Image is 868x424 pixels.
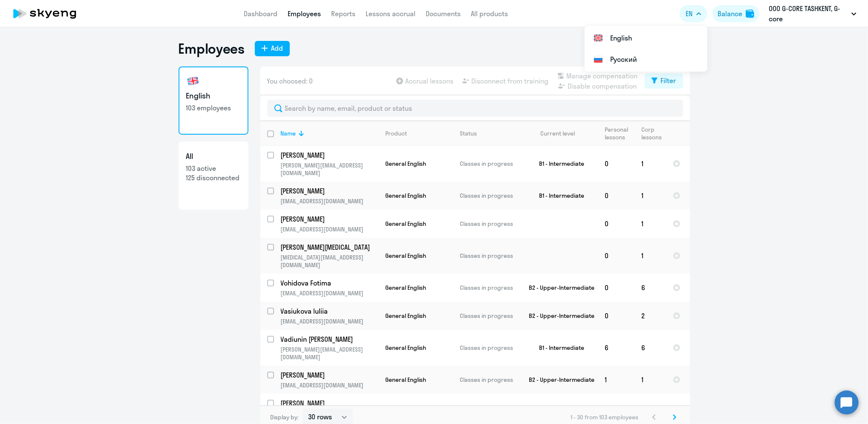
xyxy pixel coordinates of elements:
[598,238,635,274] td: 0
[386,376,427,384] span: General English
[267,100,683,117] input: Search by name, email, product or status
[186,103,241,112] p: 103 employees
[386,220,427,228] span: General English
[386,284,427,291] span: General English
[635,330,666,366] td: 6
[281,289,378,297] p: [EMAIL_ADDRESS][DOMAIN_NAME]
[281,398,377,408] p: [PERSON_NAME]
[460,192,519,199] p: Classes in progress
[271,413,299,421] span: Display by:
[331,9,355,18] a: Reports
[460,220,519,228] p: Classes in progress
[267,76,313,86] span: You choosed: 0
[386,344,427,352] span: General English
[186,74,200,88] img: english
[179,40,245,57] h1: Employees
[460,344,519,352] p: Classes in progress
[281,370,377,380] p: [PERSON_NAME]
[598,366,635,394] td: 1
[460,312,519,320] p: Classes in progress
[281,130,378,137] div: Name
[519,302,598,330] td: B2 - Upper-Intermediate
[519,182,598,210] td: B1 - Intermediate
[255,41,290,56] button: Add
[281,335,377,344] p: Vadiunin [PERSON_NAME]
[718,9,742,19] div: Balance
[642,126,662,141] div: Corp lessons
[281,306,378,316] a: Vasiukova Iuliia
[598,210,635,238] td: 0
[460,130,477,137] div: Status
[281,186,378,196] a: [PERSON_NAME]
[281,214,377,224] p: [PERSON_NAME]
[281,214,378,224] a: [PERSON_NAME]
[598,330,635,366] td: 6
[460,284,519,291] p: Classes in progress
[686,9,692,19] span: EN
[598,182,635,210] td: 0
[519,330,598,366] td: B1 - Intermediate
[526,130,598,137] div: Current level
[186,164,241,173] p: 103 active
[645,73,683,89] button: Filter
[386,192,427,199] span: General English
[585,26,707,72] ul: EN
[186,90,241,101] h3: English
[366,9,415,18] a: Lessons accrual
[179,141,248,210] a: All103 active125 disconnected
[593,54,603,64] img: Русский
[635,302,666,330] td: 2
[712,5,759,22] button: Balancebalance
[386,130,453,137] div: Product
[281,130,296,137] div: Name
[764,3,861,24] button: ООО G-CORE TASHKENT, G-core
[281,242,378,252] a: [PERSON_NAME][MEDICAL_DATA]
[598,274,635,302] td: 0
[541,130,575,137] div: Current level
[281,150,377,160] p: [PERSON_NAME]
[386,252,427,260] span: General English
[635,210,666,238] td: 1
[460,130,519,137] div: Status
[635,182,666,210] td: 1
[598,302,635,330] td: 0
[769,3,848,24] p: ООО G-CORE TASHKENT, G-core
[460,160,519,167] p: Classes in progress
[460,252,519,260] p: Classes in progress
[186,151,241,162] h3: All
[281,278,377,288] p: Vohidova Fotima
[186,173,241,182] p: 125 disconnected
[281,278,378,288] a: Vohidova Fotima
[179,66,248,135] a: English103 employees
[519,146,598,182] td: B1 - Intermediate
[281,317,378,325] p: [EMAIL_ADDRESS][DOMAIN_NAME]
[519,274,598,302] td: B2 - Upper-Intermediate
[281,197,378,205] p: [EMAIL_ADDRESS][DOMAIN_NAME]
[281,225,378,233] p: [EMAIL_ADDRESS][DOMAIN_NAME]
[635,274,666,302] td: 6
[271,43,283,53] div: Add
[471,9,508,18] a: All products
[605,126,629,141] div: Personal lessons
[680,5,707,22] button: EN
[281,162,378,177] p: [PERSON_NAME][EMAIL_ADDRESS][DOMAIN_NAME]
[635,146,666,182] td: 1
[281,306,377,316] p: Vasiukova Iuliia
[244,9,277,18] a: Dashboard
[571,413,639,421] span: 1 - 30 from 103 employees
[281,254,378,269] p: [MEDICAL_DATA][EMAIL_ADDRESS][DOMAIN_NAME]
[460,376,519,384] p: Classes in progress
[281,398,378,408] a: [PERSON_NAME]
[386,160,427,167] span: General English
[593,33,603,43] img: English
[605,126,634,141] div: Personal lessons
[635,366,666,394] td: 1
[288,9,321,18] a: Employees
[281,186,377,196] p: [PERSON_NAME]
[635,238,666,274] td: 1
[598,146,635,182] td: 0
[281,370,378,380] a: [PERSON_NAME]
[661,75,676,86] div: Filter
[281,150,378,160] a: [PERSON_NAME]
